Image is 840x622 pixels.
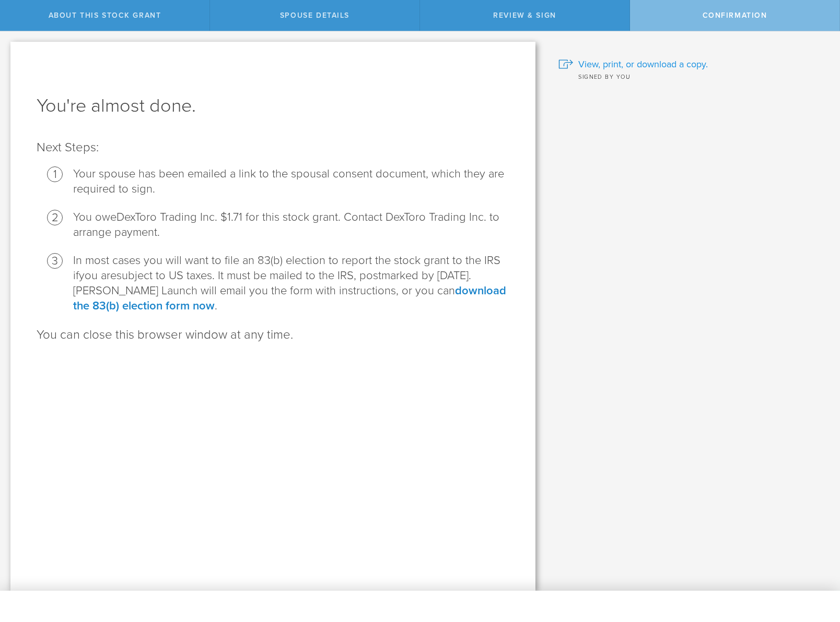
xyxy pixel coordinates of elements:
span: you are [79,269,116,282]
span: Review & Sign [493,11,556,20]
p: Next Steps: [37,139,509,156]
span: View, print, or download a copy. [578,57,708,71]
span: You owe [73,210,116,224]
h1: You're almost done. [37,93,509,118]
li: DexToro Trading Inc. $1.71 for this stock grant. Contact DexToro Trading Inc. to arrange payment. [73,210,509,240]
span: Confirmation [703,11,767,20]
li: Your spouse has been emailed a link to the spousal consent document, which they are required to s... [73,166,509,197]
span: About this stock grant [49,11,161,20]
p: You can close this browser window at any time. [37,327,509,343]
li: In most cases you will want to file an 83(b) election to report the stock grant to the IRS if sub... [73,253,509,314]
span: Spouse Details [280,11,349,20]
div: Signed by you [558,71,824,81]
